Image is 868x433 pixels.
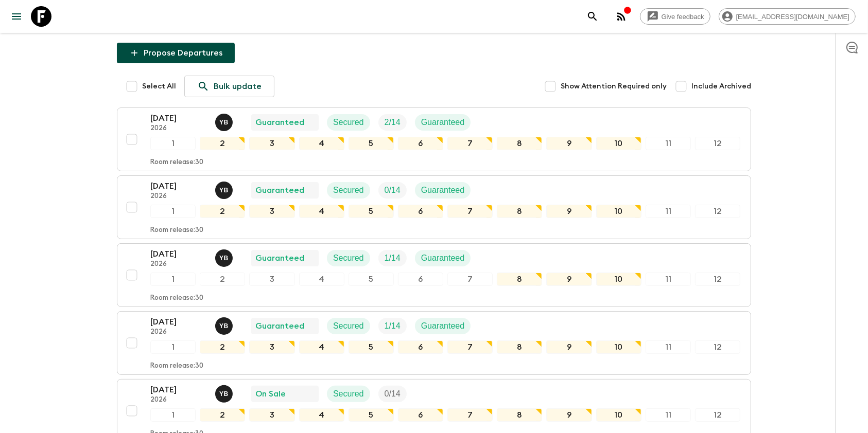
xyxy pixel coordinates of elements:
[117,243,751,307] button: [DATE]2026Yogi Bear (Indra Prayogi)GuaranteedSecuredTrip FillGuaranteed123456789101112Room releas...
[219,186,229,194] p: Y B
[150,396,207,404] p: 2026
[695,340,740,354] div: 12
[695,408,740,422] div: 12
[546,273,592,286] div: 9
[215,320,235,329] span: Yogi Bear (Indra Prayogi)
[215,252,235,261] span: Yogi Bear (Indra Prayogi)
[398,273,443,286] div: 6
[150,316,207,328] p: [DATE]
[215,385,235,403] button: YB
[421,184,465,196] p: Guaranteed
[249,137,294,150] div: 3
[150,226,203,234] p: Room release: 30
[184,76,274,97] a: Bulk update
[117,43,235,63] button: Propose Departures
[150,328,207,336] p: 2026
[398,340,443,354] div: 6
[150,137,196,150] div: 1
[299,408,344,422] div: 4
[299,340,344,354] div: 4
[333,184,364,196] p: Secured
[299,273,344,286] div: 4
[219,322,229,330] p: Y B
[695,137,740,150] div: 12
[378,386,407,402] div: Trip Fill
[497,408,542,422] div: 8
[546,205,592,218] div: 9
[695,273,740,286] div: 12
[447,273,493,286] div: 7
[378,318,407,334] div: Trip Fill
[596,137,641,150] div: 10
[150,273,196,286] div: 1
[398,137,443,150] div: 6
[200,205,245,218] div: 2
[333,320,364,332] p: Secured
[299,137,344,150] div: 4
[719,8,856,25] div: [EMAIL_ADDRESS][DOMAIN_NAME]
[215,388,235,396] span: Yogi Bear (Indra Prayogi)
[333,252,364,264] p: Secured
[695,205,740,218] div: 12
[378,114,407,131] div: Trip Fill
[646,408,691,422] div: 11
[385,116,401,129] p: 2 / 14
[546,408,592,422] div: 9
[646,340,691,354] div: 11
[150,158,203,167] p: Room release: 30
[646,205,691,218] div: 11
[327,318,370,334] div: Secured
[349,340,394,354] div: 5
[385,388,401,400] p: 0 / 14
[327,250,370,266] div: Secured
[421,320,465,332] p: Guaranteed
[150,205,196,218] div: 1
[497,205,542,218] div: 8
[215,317,235,335] button: YB
[731,13,855,21] span: [EMAIL_ADDRESS][DOMAIN_NAME]
[150,340,196,354] div: 1
[546,340,592,354] div: 9
[200,273,245,286] div: 2
[255,388,286,400] p: On Sale
[385,184,401,196] p: 0 / 14
[582,6,603,27] button: search adventures
[349,137,394,150] div: 5
[249,205,294,218] div: 3
[117,107,751,171] button: [DATE]2026Yogi Bear (Indra Prayogi)GuaranteedSecuredTrip FillGuaranteed123456789101112Room releas...
[150,260,207,268] p: 2026
[421,116,465,129] p: Guaranteed
[646,137,691,150] div: 11
[385,252,401,264] p: 1 / 14
[117,311,751,375] button: [DATE]2026Yogi Bear (Indra Prayogi)GuaranteedSecuredTrip FillGuaranteed123456789101112Room releas...
[640,8,710,25] a: Give feedback
[596,273,641,286] div: 10
[596,340,641,354] div: 10
[327,114,370,131] div: Secured
[327,182,370,199] div: Secured
[150,112,207,124] p: [DATE]
[447,408,493,422] div: 7
[200,137,245,150] div: 2
[150,384,207,396] p: [DATE]
[385,320,401,332] p: 1 / 14
[497,137,542,150] div: 8
[421,252,465,264] p: Guaranteed
[561,81,667,92] span: Show Attention Required only
[214,80,262,93] p: Bulk update
[447,340,493,354] div: 7
[596,205,641,218] div: 10
[117,175,751,239] button: [DATE]2026Yogi Bear (Indra Prayogi)GuaranteedSecuredTrip FillGuaranteed123456789101112Room releas...
[215,249,235,267] button: YB
[255,116,304,129] p: Guaranteed
[447,205,493,218] div: 7
[215,185,235,193] span: Yogi Bear (Indra Prayogi)
[150,408,196,422] div: 1
[447,137,493,150] div: 7
[255,320,304,332] p: Guaranteed
[349,408,394,422] div: 5
[327,386,370,402] div: Secured
[215,114,235,131] button: YB
[215,182,235,199] button: YB
[150,362,203,370] p: Room release: 30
